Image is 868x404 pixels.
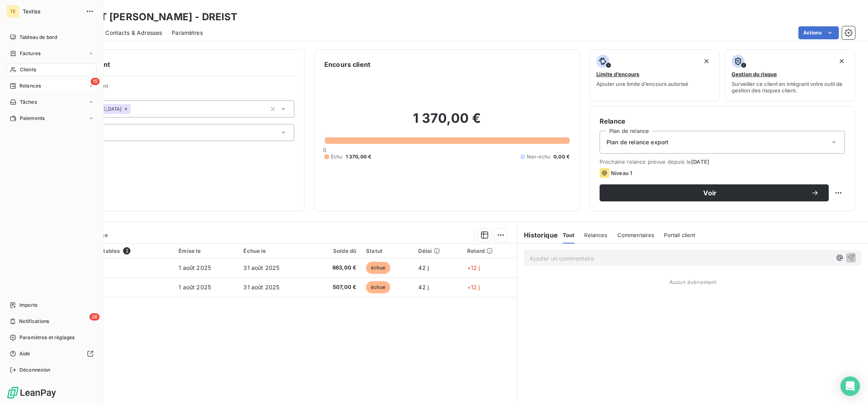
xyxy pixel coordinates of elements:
[366,262,390,274] span: échue
[584,232,607,238] span: Relances
[589,49,720,101] button: Limite d’encoursAjouter une limite d’encours autorisé
[324,60,370,69] h6: Encours client
[19,366,51,374] span: Déconnexion
[243,264,279,271] span: 31 août 2025
[179,284,211,291] span: 1 août 2025
[49,60,294,69] h6: Informations client
[600,116,845,126] h6: Relance
[23,8,81,15] span: Textiss
[798,26,839,39] button: Actions
[600,158,845,165] span: Prochaine relance prévue depuis le
[20,50,40,57] span: Factures
[732,81,848,94] span: Surveiller ce client en intégrant votre outil de gestion des risques client.
[669,279,716,285] span: Aucun évènement
[611,170,632,176] span: Niveau 1
[6,386,57,399] img: Logo LeanPay
[366,248,408,254] div: Statut
[20,98,37,106] span: Tâches
[243,248,304,254] div: Échue le
[105,29,162,37] span: Contacts & Adresses
[691,158,709,165] span: [DATE]
[91,78,100,85] span: 15
[600,184,829,201] button: Voir
[131,105,137,113] input: Ajouter une valeur
[6,5,19,18] div: TE
[563,232,575,238] span: Tout
[418,284,429,291] span: 42 j
[19,34,57,41] span: Tableau de bord
[71,10,237,24] h3: DREIST [PERSON_NAME] - DREIST
[314,283,356,291] span: 507,00 €
[732,71,777,77] span: Gestion du risque
[19,334,74,341] span: Paramètres et réglages
[179,264,211,271] span: 1 août 2025
[324,110,570,135] h2: 1 370,00 €
[89,313,100,321] span: 26
[323,147,326,153] span: 0
[19,350,30,357] span: Aide
[70,247,169,254] div: Pièces comptables
[467,264,480,271] span: +12 j
[243,284,279,291] span: 31 août 2025
[606,138,668,146] span: Plan de relance export
[366,281,390,293] span: échue
[179,248,234,254] div: Émise le
[664,232,695,238] span: Portail client
[553,153,570,160] span: 0,00 €
[20,66,36,73] span: Clients
[20,115,45,122] span: Paiements
[346,153,372,160] span: 1 370,00 €
[418,248,457,254] div: Délai
[596,81,688,87] span: Ajouter une limite d’encours autorisé
[172,29,203,37] span: Paramètres
[418,264,429,271] span: 42 j
[617,232,655,238] span: Commentaires
[6,347,97,360] a: Aide
[123,247,130,254] span: 2
[725,49,855,101] button: Gestion du risqueSurveiller ce client en intégrant votre outil de gestion des risques client.
[527,153,550,160] span: Non-échu
[331,153,343,160] span: Échu
[517,230,558,240] h6: Historique
[314,248,356,254] div: Solde dû
[840,376,860,396] div: Open Intercom Messenger
[596,71,639,77] span: Limite d’encours
[314,264,356,272] span: 863,00 €
[19,301,37,309] span: Imports
[467,284,480,291] span: +12 j
[19,318,49,325] span: Notifications
[65,83,294,94] span: Propriétés Client
[19,82,41,90] span: Relances
[467,248,513,254] div: Retard
[609,190,811,196] span: Voir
